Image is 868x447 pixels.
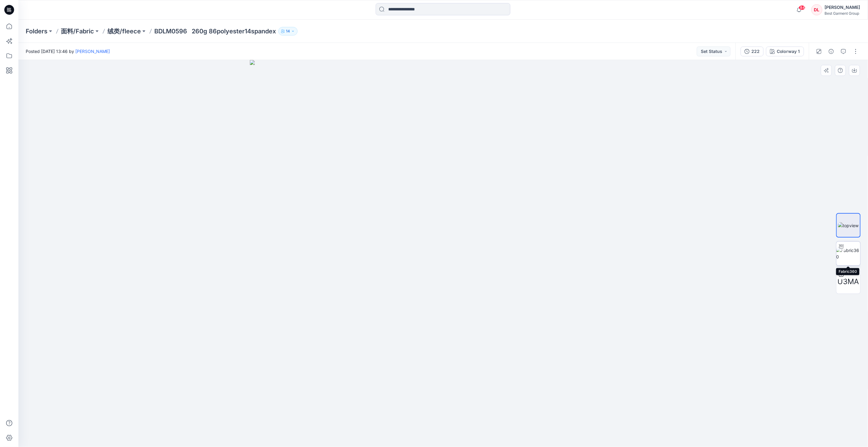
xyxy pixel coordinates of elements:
[766,47,804,56] button: Colorway 1
[825,11,860,16] div: Best Garment Group
[836,247,860,260] img: Fabric360
[278,27,298,36] button: 14
[777,48,800,55] div: Colorway 1
[811,4,822,15] div: DL
[75,49,110,54] a: [PERSON_NAME]
[286,28,290,35] p: 14
[61,27,94,36] a: 面料/Fabric
[107,27,141,36] a: 绒类/fleece
[250,60,637,447] img: eyJhbGciOiJIUzI1NiIsImtpZCI6IjAiLCJzbHQiOiJzZXMiLCJ0eXAiOiJKV1QifQ.eyJkYXRhIjp7InR5cGUiOiJzdG9yYW...
[741,47,764,56] button: 222
[154,27,276,36] p: BDLM0596 260g 86polyester14spandex
[751,48,760,55] div: 222
[799,5,806,10] span: 84
[838,276,859,287] span: U3MA
[825,4,860,11] div: [PERSON_NAME]
[838,222,859,229] img: topview
[26,48,110,54] span: Posted [DATE] 13:46 by
[26,27,47,36] a: Folders
[826,47,836,56] button: Details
